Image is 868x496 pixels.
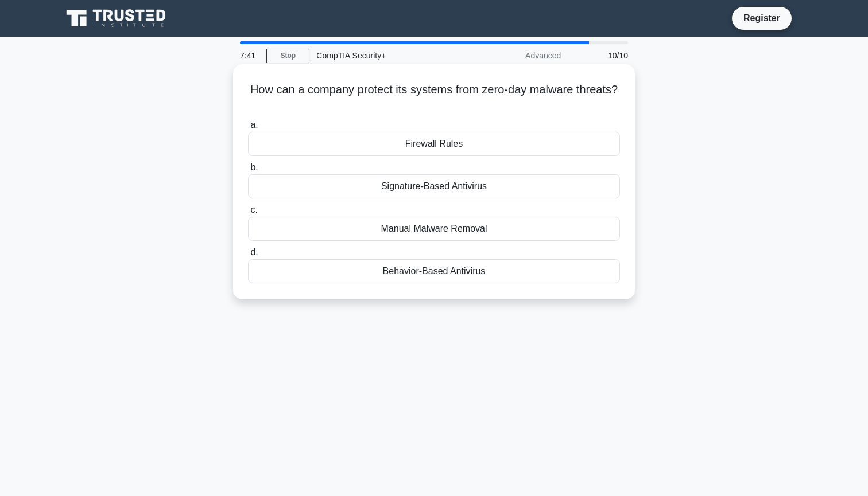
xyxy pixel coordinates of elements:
[248,259,620,283] div: Behavior-Based Antivirus
[737,11,787,25] a: Register
[250,162,258,172] span: b.
[248,217,620,241] div: Manual Malware Removal
[247,83,621,111] h5: How can a company protect its systems from zero-day malware threats?
[250,205,257,214] span: c.
[250,247,258,257] span: d.
[568,44,635,67] div: 10/10
[248,174,620,198] div: Signature-Based Antivirus
[233,44,266,67] div: 7:41
[248,132,620,156] div: Firewall Rules
[250,120,258,130] span: a.
[309,44,467,67] div: CompTIA Security+
[266,49,309,63] a: Stop
[467,44,568,67] div: Advanced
